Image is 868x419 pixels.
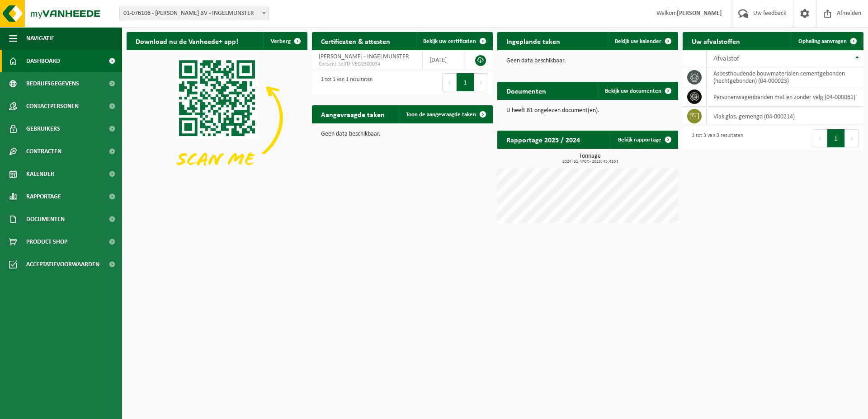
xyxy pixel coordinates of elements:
span: Afvalstof [713,55,739,62]
td: [DATE] [423,50,466,70]
span: Bedrijfsgegevens [26,72,79,95]
p: Geen data beschikbaar. [506,58,669,64]
span: Navigatie [26,27,54,50]
span: Product Shop [26,231,67,253]
span: Verberg [271,38,291,44]
span: Contracten [26,140,61,163]
h2: Certificaten & attesten [312,32,399,50]
button: 1 [827,129,845,147]
span: Toon de aangevraagde taken [406,112,476,118]
button: 1 [457,73,474,91]
div: 1 tot 3 van 3 resultaten [687,128,743,148]
button: Verberg [264,32,307,50]
strong: [PERSON_NAME] [677,10,722,17]
span: 01-076106 - JONCKHEERE DIETER BV - INGELMUNSTER [119,7,269,20]
span: Rapportage [26,185,61,208]
img: Download de VHEPlus App [127,50,307,186]
p: Geen data beschikbaar. [321,131,484,137]
span: Bekijk uw kalender [615,38,661,44]
span: Acceptatievoorwaarden [26,253,99,276]
span: Bekijk uw documenten [605,88,661,94]
a: Bekijk uw certificaten [416,32,492,50]
p: U heeft 81 ongelezen document(en). [506,108,669,114]
h2: Uw afvalstoffen [683,32,749,50]
span: 2024: 61,470 t - 2025: 45,410 t [502,160,678,164]
h2: Rapportage 2025 / 2024 [497,131,589,148]
button: Next [474,73,488,91]
a: Bekijk uw documenten [598,82,677,100]
button: Previous [813,129,827,147]
td: vlak glas, gemengd (04-000214) [707,107,863,126]
a: Bekijk rapportage [611,131,677,149]
div: 1 tot 1 van 1 resultaten [316,72,373,92]
button: Previous [442,73,457,91]
span: Ophaling aanvragen [798,38,847,44]
span: Contactpersonen [26,95,79,118]
h2: Ingeplande taken [497,32,569,50]
h2: Aangevraagde taken [312,105,394,123]
a: Bekijk uw kalender [608,32,677,50]
span: Kalender [26,163,54,185]
span: Gebruikers [26,118,60,140]
span: Bekijk uw certificaten [423,38,476,44]
h3: Tonnage [502,153,678,164]
button: Next [845,129,859,147]
td: asbesthoudende bouwmaterialen cementgebonden (hechtgebonden) (04-000023) [707,67,863,87]
span: Dashboard [26,50,60,72]
span: 01-076106 - JONCKHEERE DIETER BV - INGELMUNSTER [120,7,269,20]
td: personenwagenbanden met en zonder velg (04-000061) [707,87,863,107]
h2: Documenten [497,82,555,99]
span: [PERSON_NAME] - INGELMUNSTER [319,53,409,60]
a: Toon de aangevraagde taken [399,105,492,123]
a: Ophaling aanvragen [791,32,863,50]
h2: Download nu de Vanheede+ app! [127,32,247,50]
span: Documenten [26,208,65,231]
span: Consent-SelfD-VEG2300034 [319,61,415,68]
